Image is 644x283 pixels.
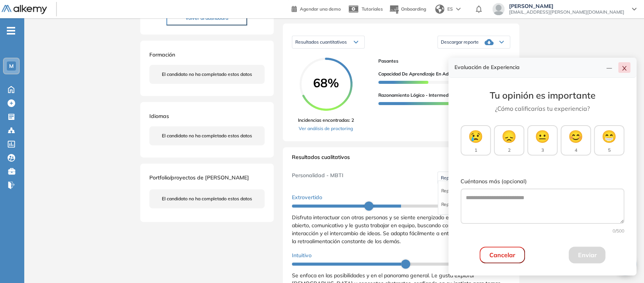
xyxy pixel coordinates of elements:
span: line [606,65,612,71]
span: Incidencias encontradas: 2 [298,117,354,124]
button: 😁5 [594,125,624,156]
img: arrow [456,8,461,11]
button: Cancelar [479,247,525,263]
span: 😞 [501,127,517,145]
span: Personalidad - MBTI [292,171,343,184]
button: 😞2 [494,125,524,156]
span: ES [447,6,453,13]
span: M [9,63,14,69]
span: Descargar reporte [441,39,479,45]
label: Cuéntanos más (opcional) [461,178,624,186]
span: 1 [475,147,477,154]
span: Intuitivo [292,252,312,259]
h3: Tu opinión es importante [461,90,624,101]
span: Razonamiento Lógico - Intermedio [378,92,452,99]
span: 3 [541,147,544,154]
span: Portfolio/proyectos de [PERSON_NAME] [149,174,249,181]
span: 2 [508,147,511,154]
p: ¿Cómo calificarías tu experiencia? [461,104,624,113]
span: Extrovertido [292,193,322,201]
span: Onboarding [401,6,426,12]
button: Onboarding [389,1,426,17]
span: 😁 [602,127,617,145]
button: Enviar [569,247,605,263]
span: 😐 [535,127,550,145]
span: 5 [608,147,611,154]
span: Resultados cualitativos [292,153,350,165]
span: [EMAIL_ADDRESS][PERSON_NAME][DOMAIN_NAME] [509,9,624,15]
span: Formación [149,51,175,58]
button: close [618,62,630,73]
a: Ver análisis de proctoring [298,125,354,132]
span: close [621,65,627,71]
span: [PERSON_NAME] [509,3,624,9]
button: 😢1 [461,125,491,156]
button: 😊4 [561,125,591,156]
span: Resultados cuantitativos [295,39,347,45]
span: 😊 [568,127,583,145]
span: Disfruta interactuar con otras personas y se siente energizado en situaciones sociales. Es abiert... [292,214,510,245]
div: 0 /500 [461,228,624,234]
span: Pasantes [378,58,504,64]
span: Tutoriales [362,6,383,12]
i: - [7,30,15,31]
button: Volver al dashboard [166,11,247,25]
img: world [435,5,444,14]
span: 4 [575,147,577,154]
button: 😐3 [527,125,558,156]
li: Reporte sin Afinidad AI [441,201,486,208]
span: Agendar una demo [300,6,341,12]
li: Reporte con Afinidad AI [441,187,487,195]
span: 😢 [468,127,483,145]
span: El candidato no ha completado estos datos [162,132,252,139]
a: Agendar una demo [291,4,341,13]
span: 68% [299,77,353,89]
img: Logo [2,5,47,14]
span: Reporte cualitativo [441,175,480,181]
span: Capacidad de Aprendizaje en Adultos [378,71,459,77]
span: Idiomas [149,113,169,119]
button: line [603,62,615,73]
h4: Evaluación de Experiencia [454,64,603,71]
span: El candidato no ha completado estos datos [162,195,252,202]
span: El candidato no ha completado estos datos [162,71,252,78]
